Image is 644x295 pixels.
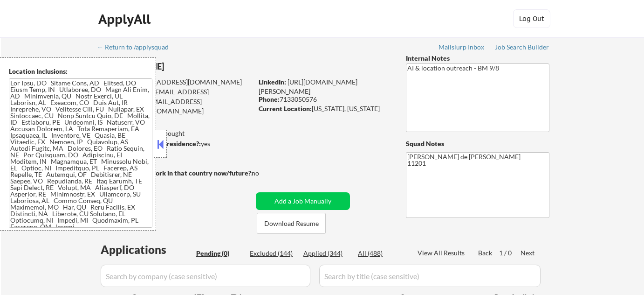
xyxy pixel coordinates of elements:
[406,54,549,63] div: Internal Notes
[97,43,178,53] a: ← Return to /applysquad
[257,213,326,234] button: Download Resume
[303,249,350,258] div: Applied (344)
[259,78,357,95] a: [URL][DOMAIN_NAME][PERSON_NAME]
[319,265,541,287] input: Search by title (case sensitive)
[438,43,485,53] a: Mailslurp Inbox
[259,104,391,113] div: [US_STATE], [US_STATE]
[196,249,243,258] div: Pending (0)
[98,11,153,27] div: ApplyAll
[101,244,193,255] div: Applications
[256,192,350,210] button: Add a Job Manually
[9,67,152,76] div: Location Inclusions:
[259,105,312,112] strong: Current Location:
[101,265,310,287] input: Search by company (case sensitive)
[98,61,289,72] div: [PERSON_NAME]
[259,95,280,103] strong: Phone:
[499,248,521,258] div: 1 / 0
[521,248,535,258] div: Next
[495,43,549,53] a: Job Search Builder
[259,95,391,104] div: 7133050576
[252,169,278,178] div: no
[98,77,253,87] div: [EMAIL_ADDRESS][DOMAIN_NAME]
[478,248,493,258] div: Back
[418,248,467,258] div: View All Results
[438,44,485,50] div: Mailslurp Inbox
[259,78,286,86] strong: LinkedIn:
[97,44,178,50] div: ← Return to /applysquad
[358,249,404,258] div: All (488)
[98,87,253,105] div: [EMAIL_ADDRESS][DOMAIN_NAME]
[98,97,253,115] div: [EMAIL_ADDRESS][PERSON_NAME][DOMAIN_NAME]
[406,139,549,148] div: Squad Notes
[495,44,549,50] div: Job Search Builder
[97,139,250,148] div: yes
[513,9,550,28] button: Log Out
[98,169,253,177] strong: Will need Visa to work in that country now/future?:
[250,249,296,258] div: Excluded (144)
[97,129,253,138] div: 344 sent / 400 bought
